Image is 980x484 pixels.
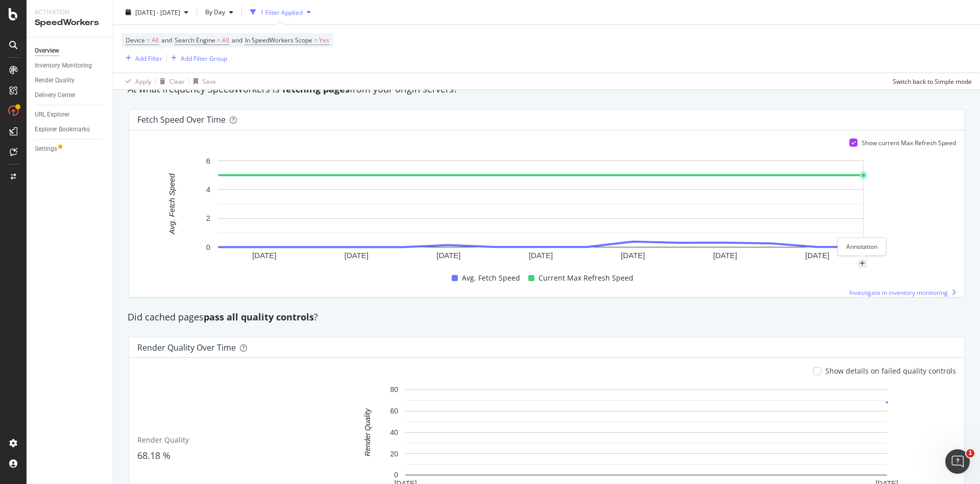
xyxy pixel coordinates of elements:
text: 2 [206,214,210,222]
button: Clear [156,73,185,89]
text: [DATE] [252,251,276,260]
text: 60 [390,407,398,416]
a: Inventory Monitoring [35,60,106,71]
div: Add Filter [135,54,162,62]
a: Overview [35,45,106,56]
text: 6 [206,156,210,165]
div: Render Quality over time [137,342,236,353]
text: 0 [394,471,398,479]
div: Did cached pages ? [122,311,971,324]
iframe: Intercom live chat [945,449,970,474]
text: Render Quality [363,408,372,456]
button: Add Filter [121,52,162,64]
span: All [152,33,159,48]
text: [DATE] [713,251,737,260]
a: Explorer Bookmarks [35,124,106,135]
text: Avg. Fetch Speed [167,173,176,235]
button: Save [189,73,216,89]
span: In SpeedWorkers Scope [245,36,312,44]
button: Apply [121,73,151,89]
text: 20 [390,450,398,458]
div: Render Quality [35,75,75,86]
span: Render Quality [137,435,189,445]
a: Settings [35,144,106,154]
span: 68.18 % [137,449,170,462]
div: Add Filter Group [181,54,227,62]
div: Fetch Speed over time [137,114,226,125]
span: and [232,36,242,44]
div: Show details on failed quality controls [825,366,956,376]
span: = [314,36,317,44]
span: Device [126,36,145,44]
span: Avg. Fetch Speed [462,272,520,284]
div: Apply [135,77,151,85]
a: Investigate in inventory monitoring [849,288,956,297]
span: Search Engine [175,36,215,44]
span: Yes [319,33,329,48]
button: [DATE] - [DATE] [121,4,192,20]
span: 1 [966,449,974,457]
text: [DATE] [436,251,460,260]
div: Show current Max Refresh Speed [862,139,956,147]
span: and [161,36,172,44]
div: Clear [169,77,185,85]
span: Investigate in inventory monitoring [849,288,948,297]
text: [DATE] [529,251,553,260]
a: Render Quality [35,75,106,86]
span: = [146,36,150,44]
text: [DATE] [345,251,369,260]
text: [DATE] [805,251,829,260]
div: Explorer Bookmarks [35,124,90,135]
text: 0 [206,243,210,251]
div: 1 Filter Applied [260,8,303,16]
div: Annotation [838,238,886,256]
div: Settings [35,144,57,154]
text: 40 [390,428,398,436]
text: [DATE] [621,251,645,260]
span: By Day [201,8,225,16]
text: 4 [206,185,210,194]
div: SpeedWorkers [35,17,105,29]
a: Delivery Center [35,90,106,101]
span: [DATE] - [DATE] [135,8,180,16]
text: 80 [390,386,398,394]
div: plus [859,260,867,268]
div: Switch back to Simple mode [893,77,972,85]
svg: A chart. [137,155,944,264]
strong: fetching pages [282,83,350,95]
div: Activation [35,8,105,17]
button: Switch back to Simple mode [889,73,972,89]
div: Delivery Center [35,90,76,101]
span: = [217,36,220,44]
div: Save [202,77,216,85]
button: 1 Filter Applied [246,4,315,20]
div: Inventory Monitoring [35,60,92,71]
button: Add Filter Group [167,52,227,64]
div: URL Explorer [35,109,69,120]
div: Overview [35,45,59,56]
strong: pass all quality controls [204,311,314,323]
span: Current Max Refresh Speed [538,272,633,284]
span: All [222,33,229,48]
button: By Day [201,4,237,20]
a: URL Explorer [35,109,106,120]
